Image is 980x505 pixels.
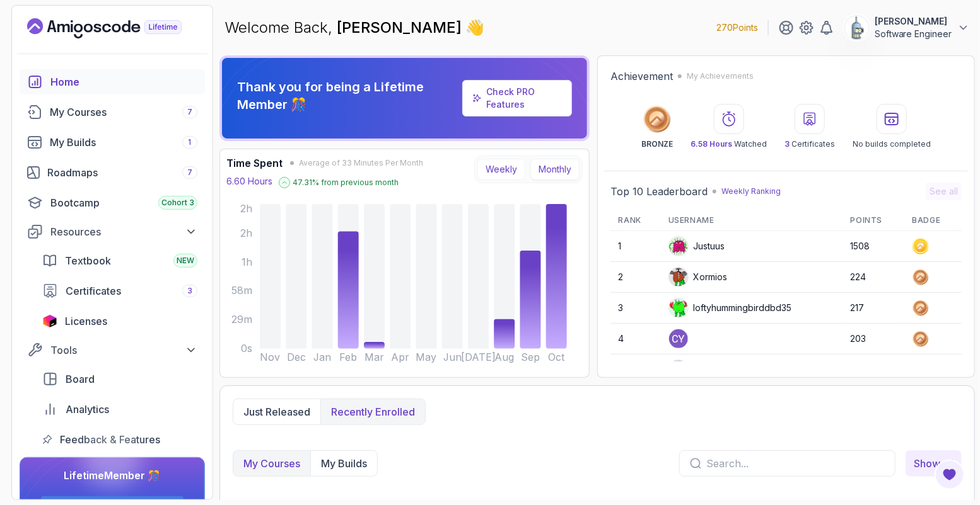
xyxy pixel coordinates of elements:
div: Resources [50,224,197,239]
button: Monthly [530,159,580,180]
span: Feedback & Features [60,432,160,447]
span: [PERSON_NAME] [337,18,465,37]
button: See all [926,183,962,200]
div: My Builds [50,135,197,150]
a: board [35,366,205,392]
span: Analytics [66,402,109,417]
span: NEW [177,256,194,266]
img: jetbrains icon [42,315,57,327]
td: 4 [610,324,660,355]
button: Recently enrolled [320,399,425,424]
span: 3 [785,139,790,149]
td: 1 [610,231,660,262]
div: Tools [50,343,197,358]
a: licenses [35,309,205,334]
div: Justuus [668,236,725,256]
a: analytics [35,397,205,422]
div: Roadmaps [47,165,197,180]
h3: Time Spent [226,156,283,171]
span: 👋 [463,14,488,40]
button: Tools [20,339,205,361]
span: Certificates [66,283,121,298]
tspan: Mar [365,351,384,363]
td: 203 [843,324,904,355]
td: 217 [843,293,904,324]
img: user profile image [669,360,688,379]
p: Software Engineer [875,28,952,40]
th: Badge [904,210,962,231]
div: Xormios [668,267,728,287]
span: 6.58 Hours [691,139,732,149]
tspan: Sep [521,351,540,363]
tspan: Jan [313,351,331,363]
td: 1508 [843,231,904,262]
a: home [20,69,205,94]
a: bootcamp [20,190,205,215]
tspan: May [416,351,437,363]
th: Points [843,210,904,231]
p: My Courses [243,456,300,471]
span: 3 [187,286,192,296]
button: user profile image[PERSON_NAME]Software Engineer [844,15,970,40]
div: Home [50,74,197,89]
a: Check PRO Features [486,86,535,110]
input: Search... [706,456,885,471]
th: Rank [610,210,660,231]
p: [PERSON_NAME] [875,15,952,28]
tspan: Feb [339,351,357,363]
span: Show all [914,456,954,471]
span: 1 [189,137,192,147]
tspan: Jun [443,351,462,363]
a: Landing page [27,18,211,38]
p: BRONZE [641,139,673,149]
img: default monster avatar [669,298,688,317]
img: user profile image [669,329,688,348]
a: certificates [35,278,205,304]
td: 5 [610,355,660,385]
p: My Builds [321,456,367,471]
tspan: 2h [240,203,252,215]
p: Thank you for being a Lifetime Member 🎊 [237,78,457,113]
tspan: 1h [242,256,252,268]
tspan: 58m [231,285,252,297]
th: Username [661,210,843,231]
td: 2 [610,262,660,293]
tspan: Apr [392,351,410,363]
img: user profile image [845,16,869,40]
button: Just released [233,399,320,424]
img: default monster avatar [669,268,688,287]
p: 6.60 Hours [226,175,272,188]
p: 47.31 % from previous month [293,178,399,188]
p: 270 Points [716,21,758,34]
td: 3 [610,293,660,324]
tspan: Dec [287,351,306,363]
h2: Top 10 Leaderboard [610,184,708,199]
button: Resources [20,220,205,243]
button: Weekly [477,159,525,180]
p: Watched [691,139,767,149]
p: Welcome Back, [225,18,484,38]
button: Open Feedback Button [935,460,965,490]
span: Textbook [65,253,111,268]
button: My Builds [310,451,377,476]
tspan: Oct [549,351,566,363]
button: My Courses [233,451,310,476]
h2: Achievement [610,69,673,84]
td: 224 [843,262,904,293]
a: Check PRO Features [462,80,573,116]
tspan: 29m [231,314,252,326]
p: Just released [243,404,310,419]
span: 7 [187,167,192,178]
p: Recently enrolled [331,404,415,419]
span: Cohort 3 [161,198,194,208]
span: 7 [187,107,192,117]
div: loftyhummingbirddbd35 [668,298,792,318]
p: My Achievements [687,71,754,81]
tspan: 0s [241,343,252,355]
a: feedback [35,427,205,452]
div: Bootcamp [50,195,197,210]
tspan: Nov [260,351,281,363]
span: Licenses [65,314,107,329]
div: My Courses [50,105,197,120]
a: builds [20,130,205,155]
